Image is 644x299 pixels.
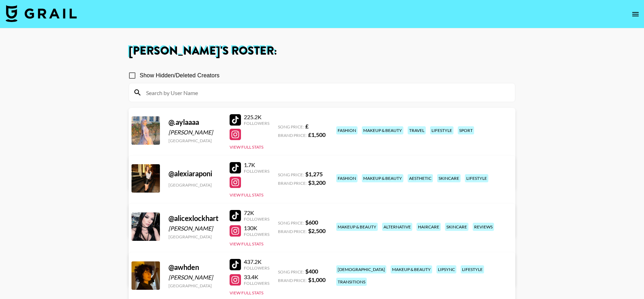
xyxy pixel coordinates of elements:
div: lifestyle [461,265,484,273]
button: View Full Stats [230,192,263,198]
div: alternative [382,223,412,231]
div: Followers [244,121,269,126]
strong: $ 600 [305,219,318,226]
span: Brand Price: [278,278,307,283]
button: View Full Stats [230,290,263,295]
div: 130K [244,225,269,232]
div: makeup & beauty [362,126,403,134]
div: Followers [244,265,269,271]
div: [GEOGRAPHIC_DATA] [168,138,221,143]
strong: $ 400 [305,268,318,275]
strong: £ [305,123,308,129]
div: skincare [437,174,461,182]
span: Song Price: [278,124,304,129]
strong: $ 3,200 [308,179,326,186]
div: transitions [336,278,367,286]
div: Followers [244,168,269,174]
div: Followers [244,232,269,237]
div: makeup & beauty [336,223,378,231]
div: 1.7K [244,161,269,168]
div: Followers [244,216,269,222]
span: Song Price: [278,269,304,275]
span: Song Price: [278,172,304,177]
div: @ awhden [168,263,221,272]
img: Grail Talent [6,5,77,22]
div: lifestyle [465,174,488,182]
span: Show Hidden/Deleted Creators [140,71,220,80]
div: [PERSON_NAME] [168,274,221,281]
div: [GEOGRAPHIC_DATA] [168,234,221,239]
div: makeup & beauty [362,174,403,182]
div: reviews [473,223,494,231]
div: [PERSON_NAME] [168,225,221,232]
input: Search by User Name [142,87,511,98]
div: 72K [244,209,269,216]
div: @ alicexlockhart [168,214,221,223]
div: fashion [336,126,358,134]
span: Song Price: [278,220,304,226]
span: Brand Price: [278,229,307,234]
strong: $ 1,000 [308,276,326,283]
div: lipsync [436,265,456,273]
div: aesthetic [408,174,433,182]
span: Brand Price: [278,133,307,138]
div: [GEOGRAPHIC_DATA] [168,182,221,188]
strong: £ 1,500 [308,131,326,138]
div: makeup & beauty [391,265,432,273]
div: [DEMOGRAPHIC_DATA] [336,265,386,273]
div: 33.4K [244,273,269,281]
strong: $ 2,500 [308,227,326,234]
div: 225.2K [244,113,269,121]
div: @ alexiaraponi [168,169,221,178]
button: View Full Stats [230,241,263,247]
div: haircare [417,223,441,231]
button: open drawer [628,7,643,21]
strong: $ 1,275 [305,171,323,177]
div: travel [408,126,426,134]
h1: [PERSON_NAME] 's Roster: [129,45,515,57]
div: lifestyle [430,126,454,134]
div: 437.2K [244,258,269,265]
div: @ .aylaaaa [168,118,221,127]
div: skincare [445,223,468,231]
div: Followers [244,281,269,286]
div: fashion [336,174,358,182]
div: [PERSON_NAME] [168,129,221,136]
div: sport [458,126,474,134]
span: Brand Price: [278,181,307,186]
button: View Full Stats [230,144,263,150]
div: [GEOGRAPHIC_DATA] [168,283,221,288]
